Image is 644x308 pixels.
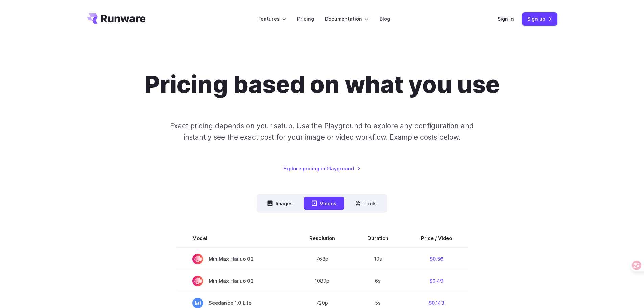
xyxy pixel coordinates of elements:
[351,248,405,270] td: 10s
[380,15,390,23] a: Blog
[283,165,361,172] a: Explore pricing in Playground
[522,12,557,25] a: Sign up
[405,270,468,292] td: $0.49
[405,248,468,270] td: $0.56
[144,70,500,99] h1: Pricing based on what you use
[293,270,351,292] td: 1080p
[176,229,293,248] th: Model
[325,15,369,23] label: Documentation
[192,276,277,286] span: MiniMax Hailuo 02
[351,229,405,248] th: Duration
[293,229,351,248] th: Resolution
[498,15,514,23] a: Sign in
[297,15,314,23] a: Pricing
[347,197,385,210] button: Tools
[293,248,351,270] td: 768p
[304,197,344,210] button: Videos
[258,15,286,23] label: Features
[192,254,277,264] span: MiniMax Hailuo 02
[87,13,146,24] a: Go to /
[351,270,405,292] td: 6s
[405,229,468,248] th: Price / Video
[157,120,486,143] p: Exact pricing depends on your setup. Use the Playground to explore any configuration and instantl...
[259,197,301,210] button: Images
